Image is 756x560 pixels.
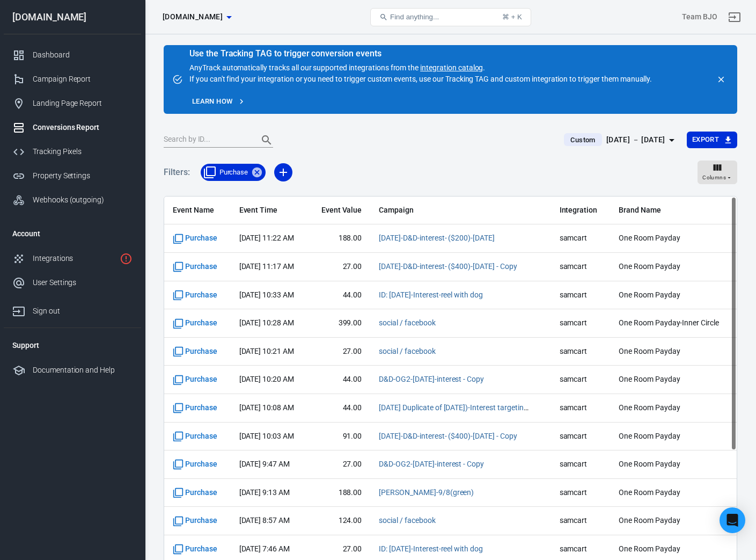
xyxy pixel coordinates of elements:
[317,431,362,442] span: 91.00
[379,346,435,357] span: social / facebook
[379,488,474,497] a: [PERSON_NAME]-9/8(green)
[4,67,141,91] a: Campaign Report
[619,290,728,301] span: One Room Payday
[619,403,728,413] span: One Room Payday
[33,49,133,61] div: Dashboard
[560,290,602,301] span: samcart
[379,544,483,555] span: ID: 12-Sept 24-Interest-reel with dog
[317,318,362,329] span: 399.00
[722,4,747,30] a: Sign out
[239,488,290,497] time: 2025-10-14T09:13:25+08:00
[173,290,217,301] span: Standard event name
[379,318,435,329] span: social / facebook
[164,133,249,147] input: Search by ID...
[213,167,255,178] span: Purchase
[560,205,602,216] span: Integration
[682,11,717,23] div: Account id: prrV3eoo
[606,133,665,147] div: [DATE] － [DATE]
[560,233,602,244] span: samcart
[619,459,728,470] span: One Room Payday
[317,261,362,272] span: 27.00
[239,234,294,242] time: 2025-10-14T11:22:59+08:00
[560,459,602,470] span: samcart
[720,507,745,533] div: Open Intercom Messenger
[173,318,217,329] span: Standard event name
[239,544,290,553] time: 2025-10-14T07:46:30+08:00
[379,347,435,355] a: social / facebook
[619,488,728,498] span: One Room Payday
[158,7,236,27] button: [DOMAIN_NAME]
[379,459,484,470] span: D&D-OG2-Sept20-interest - Copy
[555,131,686,149] button: Custom[DATE] － [DATE]
[4,43,141,67] a: Dashboard
[420,63,483,72] a: integration catalog
[560,431,602,442] span: samcart
[379,262,517,271] a: [DATE]-D&D-interest- ($400)-[DATE] - Copy
[317,374,362,385] span: 44.00
[379,234,495,242] a: [DATE]-D&D-interest- ($200)-[DATE]
[379,403,529,413] span: Aug 26 Duplicate of Aug 16th)-Interest targeting-ORP - Copy 2
[33,98,133,109] div: Landing Page Report
[379,374,484,385] span: D&D-OG2-Sept20-interest - Copy
[173,403,217,413] span: Standard event name
[379,261,517,272] span: Aug 16-D&D-interest- ($400)-Sept 9 - Copy
[379,290,483,299] a: ID: [DATE]-Interest-reel with dog
[560,374,602,385] span: samcart
[239,262,294,271] time: 2025-10-14T11:17:07+08:00
[379,318,435,327] a: social / facebook
[4,164,141,188] a: Property Settings
[379,375,484,383] a: D&D-OG2-[DATE]-interest - Copy
[379,432,517,440] a: [DATE]-D&D-interest- ($400)-[DATE] - Copy
[33,74,133,85] div: Campaign Report
[370,8,531,26] button: Find anything...⌘ + K
[317,488,362,498] span: 188.00
[4,91,141,115] a: Landing Page Report
[33,194,133,206] div: Webhooks (outgoing)
[173,233,217,244] span: Standard event name
[173,515,217,526] span: Standard event name
[173,374,217,385] span: Standard event name
[317,290,362,301] span: 44.00
[33,253,115,264] div: Integrations
[619,346,728,357] span: One Room Payday
[4,221,141,246] li: Account
[560,403,602,413] span: samcart
[317,515,362,526] span: 124.00
[4,140,141,164] a: Tracking Pixels
[33,365,133,376] div: Documentation and Help
[4,246,141,271] a: Integrations
[379,488,474,498] span: LAL-Donna-9/8(green)
[317,205,362,216] span: Event Value
[189,93,248,110] a: Learn how
[239,516,290,525] time: 2025-10-14T08:57:03+08:00
[120,252,133,265] svg: 1 networks not verified yet
[619,233,728,244] span: One Room Payday
[173,544,217,555] span: Standard event name
[4,12,141,22] div: [DOMAIN_NAME]
[173,431,217,442] span: Standard event name
[566,135,599,146] span: Custom
[239,347,294,355] time: 2025-10-14T10:21:33+08:00
[317,544,362,555] span: 27.00
[189,48,652,59] div: Use the Tracking TAG to trigger conversion events
[619,515,728,526] span: One Room Payday
[4,332,141,358] li: Support
[619,544,728,555] span: One Room Payday
[379,460,484,468] a: D&D-OG2-[DATE]-interest - Copy
[379,290,483,301] span: ID: 12-Sept 24-Interest-reel with dog
[560,544,602,555] span: samcart
[379,431,517,442] span: Aug 16-D&D-interest- ($400)-Sept 9 - Copy
[239,375,294,383] time: 2025-10-14T10:20:22+08:00
[173,346,217,357] span: Standard event name
[379,233,495,244] span: Aug 16-D&D-interest- ($200)-Sept 2
[560,488,602,498] span: samcart
[164,155,190,190] h5: Filters:
[560,346,602,357] span: samcart
[619,374,728,385] span: One Room Payday
[379,515,435,526] span: social / facebook
[201,164,266,181] div: Purchase
[560,318,602,329] span: samcart
[4,115,141,140] a: Conversions Report
[33,277,133,288] div: User Settings
[33,146,133,157] div: Tracking Pixels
